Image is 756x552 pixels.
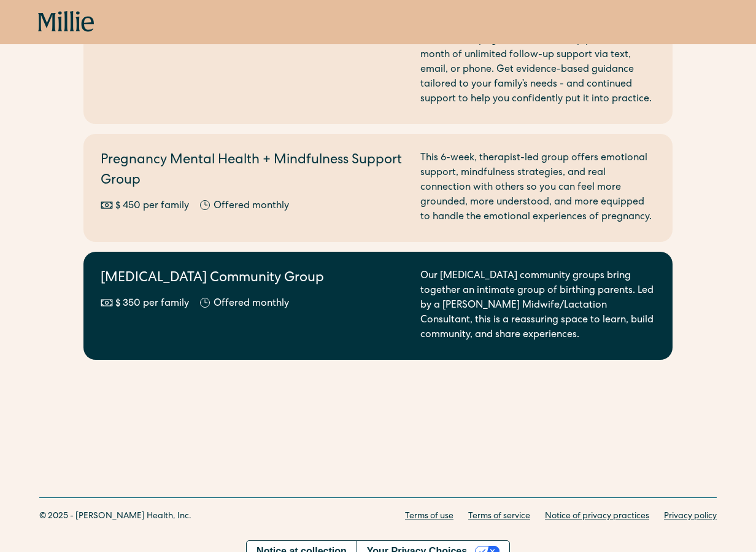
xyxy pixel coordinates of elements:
[115,297,189,311] div: $ 350 per family
[405,510,453,523] a: Terms of use
[214,199,289,214] div: Offered monthly
[101,269,406,289] h2: [MEDICAL_DATA] Community Group
[664,510,717,523] a: Privacy policy
[115,199,189,214] div: $ 450 per family
[420,269,655,343] div: Our [MEDICAL_DATA] community groups bring together an intimate group of birthing parents. Led by ...
[39,510,191,523] div: © 2025 - [PERSON_NAME] Health, Inc.
[83,252,673,360] a: [MEDICAL_DATA] Community Group$ 350 per familyOffered monthlyOur [MEDICAL_DATA] community groups ...
[101,151,406,192] h2: Pregnancy Mental Health + Mindfulness Support Group
[214,297,289,311] div: Offered monthly
[545,510,649,523] a: Notice of privacy practices
[420,151,655,225] div: This 6-week, therapist-led group offers emotional support, mindfulness strategies, and real conne...
[83,134,673,242] a: Pregnancy Mental Health + Mindfulness Support Group$ 450 per familyOffered monthlyThis 6-week, th...
[468,510,530,523] a: Terms of service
